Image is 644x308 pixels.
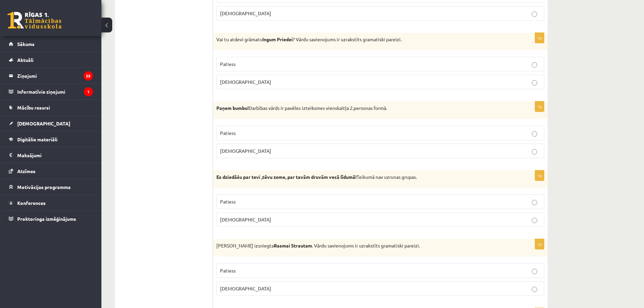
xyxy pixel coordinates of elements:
a: Proktoringa izmēģinājums [9,211,93,227]
a: Atzīmes [9,163,93,179]
a: Maksājumi [9,147,93,163]
span: Proktoringa izmēģinājums [17,216,76,222]
input: [DEMOGRAPHIC_DATA] [532,80,537,86]
span: [DEMOGRAPHIC_DATA] [220,216,271,222]
span: [DEMOGRAPHIC_DATA] [220,285,271,291]
input: Patiess [532,62,537,68]
strong: Ingum Priedei [262,36,293,42]
a: Mācību resursi [9,100,93,115]
input: [DEMOGRAPHIC_DATA] [532,287,537,292]
i: 25 [84,71,93,80]
p: Vai tu atdevi grāmatu ? Vārdu savienojums ir uzrakstīts gramatiski pareizi. [216,36,510,43]
span: [DEMOGRAPHIC_DATA] [220,10,271,16]
a: Rīgas 1. Tālmācības vidusskola [7,12,62,29]
legend: Informatīvie ziņojumi [17,84,93,99]
span: Mācību resursi [17,104,50,111]
a: Motivācijas programma [9,179,93,195]
span: Patiess [220,130,236,136]
legend: Maksājumi [17,147,93,163]
i: 1 [84,87,93,96]
input: [DEMOGRAPHIC_DATA] [532,11,537,17]
a: Digitālie materiāli [9,132,93,147]
p: 1p [535,32,544,43]
strong: Paņem bumbu! [216,105,249,111]
p: 1p [535,239,544,250]
a: Konferences [9,195,93,211]
strong: Rasmai Strautam [274,242,312,248]
span: [DEMOGRAPHIC_DATA] [220,148,271,154]
a: Sākums [9,36,93,52]
input: [DEMOGRAPHIC_DATA] [532,218,537,223]
legend: Ziņojumi [17,68,93,84]
span: Patiess [220,198,236,205]
span: Sākums [17,41,34,47]
span: [DEMOGRAPHIC_DATA] [17,120,70,126]
a: Ziņojumi25 [9,68,93,84]
p: [PERSON_NAME] izsniegta . Vārdu savienojums ir uzrakstīts gramatiski pareizi. [216,242,510,249]
span: Atzīmes [17,168,35,174]
p: Teikumā nav uzrunas grupas. [216,174,510,181]
span: [DEMOGRAPHIC_DATA] [220,79,271,85]
p: Darbības vārds ir pavēles izteiksmes vienskaitļa 2.personas formā. [216,105,510,112]
span: Aktuāli [17,57,33,63]
span: Motivācijas programma [17,184,71,190]
p: 1p [535,170,544,181]
input: [DEMOGRAPHIC_DATA] [532,149,537,155]
a: Informatīvie ziņojumi1 [9,84,93,99]
span: Konferences [17,200,46,206]
span: Patiess [220,61,236,67]
input: Patiess [532,200,537,205]
span: Digitālie materiāli [17,136,57,142]
a: [DEMOGRAPHIC_DATA] [9,116,93,131]
a: Aktuāli [9,52,93,68]
p: 1p [535,101,544,112]
input: Patiess [532,269,537,274]
input: Patiess [532,131,537,137]
span: Patiess [220,267,236,274]
strong: Es dziedāšu par tevi ,tēvu zeme, par tavām druvām vecā līdumā! [216,174,357,180]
